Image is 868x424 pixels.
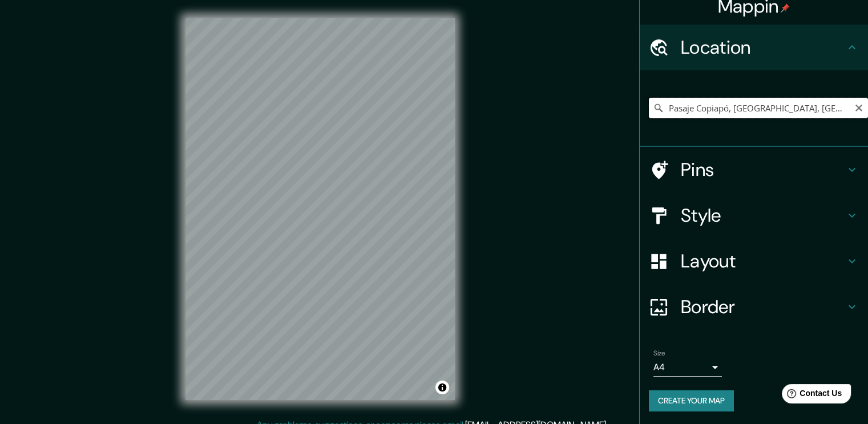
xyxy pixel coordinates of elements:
[653,358,722,377] div: A4
[435,381,449,394] button: Toggle attribution
[681,250,845,273] h4: Layout
[766,379,855,411] iframe: Help widget launcher
[854,102,863,113] button: Clear
[649,98,868,118] input: Pick your city or area
[640,193,868,238] div: Style
[681,158,845,181] h4: Pins
[640,238,868,284] div: Layout
[781,3,790,13] img: pin-icon.png
[640,147,868,193] div: Pins
[640,284,868,330] div: Border
[649,390,734,411] button: Create your map
[640,25,868,70] div: Location
[681,204,845,227] h4: Style
[185,18,455,400] canvas: Map
[681,36,845,59] h4: Location
[653,349,665,358] label: Size
[681,295,845,318] h4: Border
